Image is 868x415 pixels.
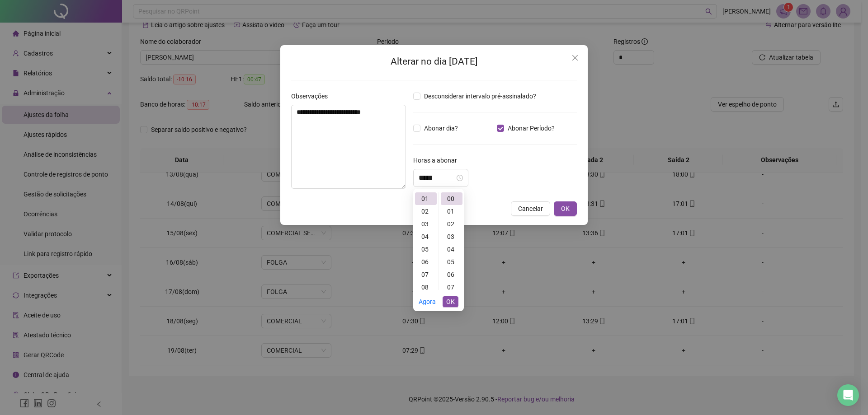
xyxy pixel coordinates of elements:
[441,256,462,268] div: 05
[420,123,462,133] span: Abonar dia?
[446,297,455,307] span: OK
[415,218,437,230] div: 03
[504,123,558,133] span: Abonar Período?
[413,155,463,165] label: Horas a abonar
[291,91,334,101] label: Observações
[554,201,577,216] button: OK
[441,281,462,294] div: 07
[441,218,462,230] div: 02
[511,201,550,216] button: Cancelar
[415,268,437,281] div: 07
[415,205,437,218] div: 02
[441,243,462,256] div: 04
[415,230,437,243] div: 04
[441,268,462,281] div: 06
[561,204,570,214] span: OK
[415,243,437,256] div: 05
[518,204,543,214] span: Cancelar
[420,91,540,101] span: Desconsiderar intervalo pré-assinalado?
[415,192,437,205] div: 01
[443,296,458,307] button: OK
[441,192,462,205] div: 00
[415,281,437,294] div: 08
[441,205,462,218] div: 01
[415,256,437,268] div: 06
[441,230,462,243] div: 03
[568,51,582,65] button: Close
[571,54,579,61] span: close
[291,54,577,69] h2: Alterar no dia [DATE]
[419,298,436,305] a: Agora
[837,384,859,406] div: Open Intercom Messenger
